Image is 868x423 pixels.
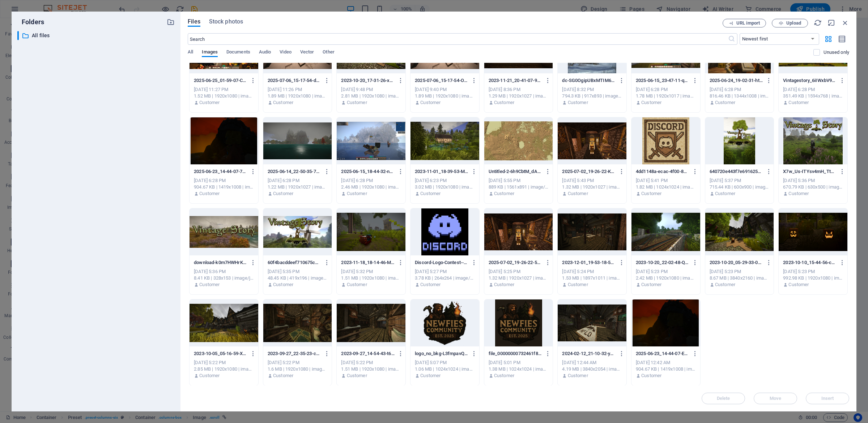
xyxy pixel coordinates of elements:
[489,168,542,175] p: Untitled-2-6h9CbtM_dAfx9eqW0q-g.png
[814,19,822,27] i: Reload
[494,190,514,197] p: Customer
[341,350,394,357] p: 2023-09-27_14-54-43-t6_AfIdBEKBrF8jXRz75yg.png
[268,86,328,93] div: [DATE] 11:26 PM
[562,259,615,266] p: 2023-12-01_19-53-18-5Wd0iSexAknYI7mCdImG4A.png
[641,190,661,197] p: Customer
[341,77,394,84] p: 2023-10-20_17-31-26-xPgeL1FaYLPfPJQE4TljXQ.png
[489,184,549,190] div: 889 KB | 1561x891 | image/png
[194,86,254,93] div: [DATE] 11:27 PM
[194,350,247,357] p: 2023-10-05_05-16-59-XoioHOYeIwSV3MJAUc1ADg.png
[341,268,401,275] div: [DATE] 5:32 PM
[783,259,836,266] p: 2023-10-10_15-44-56-cdqmNy_hI3CT78lS44K8wQ.png
[415,86,475,93] div: [DATE] 9:40 PM
[347,372,367,379] p: Customer
[199,190,220,197] p: Customer
[783,268,843,275] div: [DATE] 5:23 PM
[786,21,801,25] span: Upload
[341,359,401,366] div: [DATE] 5:22 PM
[710,93,770,99] div: 816.46 KB | 1344x1008 | image/png
[268,184,328,190] div: 1.22 MB | 1920x1027 | image/png
[194,359,254,366] div: [DATE] 5:22 PM
[715,190,735,197] p: Customer
[415,350,468,357] p: logo_no_bkg-L3fmpavQ9QVcNIZrpGHiWg.png
[783,168,836,175] p: X7w_Us-ITYsv4mH_TtY8JOE6mzRyg.png
[710,184,770,190] div: 715.44 KB | 600x900 | image/png
[783,93,843,99] div: 351.49 KB | 1594x768 | image/jpeg
[710,86,770,93] div: [DATE] 6:28 PM
[710,77,763,84] p: 2025-06-24_19-02-31-ht36YJ8nekLAXO_qcYwwjw.png
[347,281,367,288] p: Customer
[641,99,661,106] p: Customer
[194,77,247,84] p: 2025-06-25_01-59-07-CwBTdt7Ft1DKX_SN7BtWtg.png
[415,77,468,84] p: 2025-07-06_15-17-54-OSQd5lJwM0m_Bw_Z0gJ0Sw.png
[715,99,735,106] p: Customer
[562,359,622,366] div: [DATE] 12:44 AM
[273,99,293,106] p: Customer
[489,93,549,99] div: 1.29 MB | 1920x1027 | image/png
[415,259,468,266] p: Discord-Logo-Contest--LubrkLAcfOFtBFazBfXrrg.png
[420,99,441,106] p: Customer
[273,190,293,197] p: Customer
[494,372,514,379] p: Customer
[341,275,401,281] div: 1.51 MB | 1920x1080 | image/png
[341,168,394,175] p: 2025-06-15_18-44-32-nRFv-Sl6pUEucoEJFL4LyA.png
[273,281,293,288] p: Customer
[323,48,334,58] span: Other
[636,350,689,357] p: 2025-06-23_14-44-07-ETyXB6Z52eDGnes4jZysXA.png
[710,259,763,266] p: 2023-10-20_05-29-33-0w7aZrEzRFI0ZxU9q20GmA.png
[32,31,161,40] p: All files
[788,99,809,106] p: Customer
[841,19,849,27] i: Close
[300,48,314,58] span: Vector
[636,359,696,366] div: [DATE] 12:42 AM
[415,366,475,372] div: 1.06 MB | 1024x1024 | image/png
[562,77,615,84] p: dc-SG0OgipUBxMTIM66Y3Ejgw.png
[568,372,588,379] p: Customer
[636,366,696,372] div: 904.67 KB | 1419x1008 | image/png
[783,177,843,184] div: [DATE] 5:36 PM
[568,281,588,288] p: Customer
[199,99,220,106] p: Customer
[489,350,542,357] p: file_00000000732461f8b4b01bd41e601065-ClgITTUoOikU-bVyJQ2cGA.png
[568,190,588,197] p: Customer
[17,17,44,27] p: Folders
[636,184,696,190] div: 1.82 MB | 1024x1024 | image/png
[494,99,514,106] p: Customer
[562,168,615,175] p: 2025-07-02_19-26-22-KXvG-xZzW_pI3gM9YXD6Xg.png
[268,350,321,357] p: 2023-09-27_22-35-23-cM7CkjjarnJVsZ6NGiMdQQ.png
[268,93,328,99] div: 1.89 MB | 1920x1080 | image/png
[268,259,321,266] p: 60f4bacddeef710675c768a57768844c-sIws67JqEytL0ZnksD0K_w.jpg
[636,177,696,184] div: [DATE] 5:41 PM
[788,190,809,197] p: Customer
[194,268,254,275] div: [DATE] 5:36 PM
[715,281,735,288] p: Customer
[636,86,696,93] div: [DATE] 6:28 PM
[710,168,763,175] p: 640720e443f7e691625d043ae1de7301-9wHH6eavwufkB7JrdInpgQ.png
[194,177,254,184] div: [DATE] 6:28 PM
[268,268,328,275] div: [DATE] 5:35 PM
[194,168,247,175] p: 2025-06-23_14-44-07-7C2rJzqXoJRosWsUfeCEvQ.png
[194,259,247,266] p: download-k0m7HWHrKyHxDungPaf6Dg.jpg
[194,366,254,372] div: 2.85 MB | 1920x1080 | image/png
[788,281,809,288] p: Customer
[636,259,689,266] p: 2023-10-20_22-02-48-QYkXz_l4czSYh1J5zPKGlA.png
[710,275,770,281] div: 8.67 MB | 3840x2160 | image/png
[341,184,401,190] div: 2.46 MB | 1920x1080 | image/png
[783,275,843,281] div: 992.98 KB | 1920x1080 | image/png
[188,17,200,26] span: Files
[341,366,401,372] div: 1.51 MB | 1920x1080 | image/png
[827,19,835,27] i: Minimize
[489,366,549,372] div: 1.38 MB | 1024x1024 | image/png
[723,19,766,27] button: URL import
[641,281,661,288] p: Customer
[636,77,689,84] p: 2025-06-15_23-47-11-qPIse_PY_0giukbqB6HvIg.png
[562,366,622,372] div: 4.19 MB | 3840x2054 | image/png
[199,372,220,379] p: Customer
[188,33,728,45] input: Search
[562,184,622,190] div: 1.32 MB | 1920x1027 | image/png
[489,177,549,184] div: [DATE] 5:55 PM
[641,372,661,379] p: Customer
[783,86,843,93] div: [DATE] 6:28 PM
[341,259,394,266] p: 2023-11-18_18-14-46-MsQ0jHeGdtyjHLXVXrtFKQ.png
[420,281,441,288] p: Customer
